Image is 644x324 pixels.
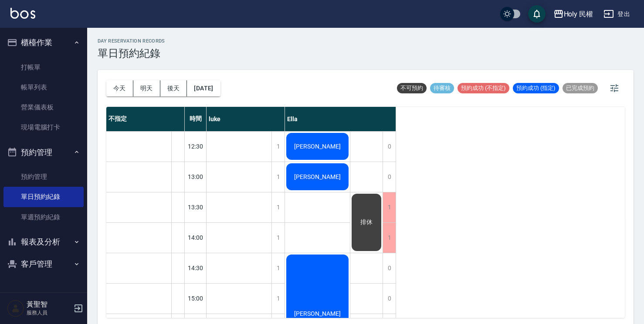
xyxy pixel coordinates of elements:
[133,80,160,96] button: 明天
[271,284,285,314] div: 1
[3,253,84,275] button: 客戶管理
[458,84,509,92] span: 預約成功 (不指定)
[106,80,133,96] button: 今天
[185,283,207,314] div: 15:00
[185,222,207,253] div: 14:00
[3,117,84,137] a: 現場電腦打卡
[292,143,342,150] span: [PERSON_NAME]
[185,192,207,222] div: 13:30
[563,84,598,92] span: 已完成預約
[383,253,396,283] div: 0
[285,107,396,131] div: Ella
[185,107,207,131] div: 時間
[550,5,597,23] button: Holy 民權
[271,192,285,222] div: 1
[383,284,396,314] div: 0
[185,131,207,162] div: 12:30
[7,300,24,317] img: Person
[271,253,285,283] div: 1
[207,107,285,131] div: luke
[430,84,454,92] span: 待審核
[160,80,187,96] button: 後天
[185,253,207,283] div: 14:30
[383,132,396,162] div: 0
[3,57,84,77] a: 打帳單
[98,47,165,60] h3: 單日預約紀錄
[383,162,396,192] div: 0
[397,84,427,92] span: 不可預約
[27,300,71,309] h5: 黃聖智
[292,173,342,180] span: [PERSON_NAME]
[98,38,165,44] h2: day Reservation records
[3,31,84,54] button: 櫃檯作業
[3,231,84,253] button: 報表及分析
[292,310,342,317] span: [PERSON_NAME]
[271,223,285,253] div: 1
[600,6,634,22] button: 登出
[271,162,285,192] div: 1
[271,132,285,162] div: 1
[10,8,35,19] img: Logo
[187,80,220,96] button: [DATE]
[106,107,185,131] div: 不指定
[383,192,396,222] div: 1
[383,223,396,253] div: 1
[513,84,559,92] span: 預約成功 (指定)
[3,207,84,227] a: 單週預約紀錄
[3,77,84,97] a: 帳單列表
[3,141,84,164] button: 預約管理
[528,5,546,23] button: save
[564,9,593,20] div: Holy 民權
[359,218,374,226] span: 排休
[185,162,207,192] div: 13:00
[27,309,71,317] p: 服務人員
[3,167,84,187] a: 預約管理
[3,187,84,207] a: 單日預約紀錄
[3,97,84,117] a: 營業儀表板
